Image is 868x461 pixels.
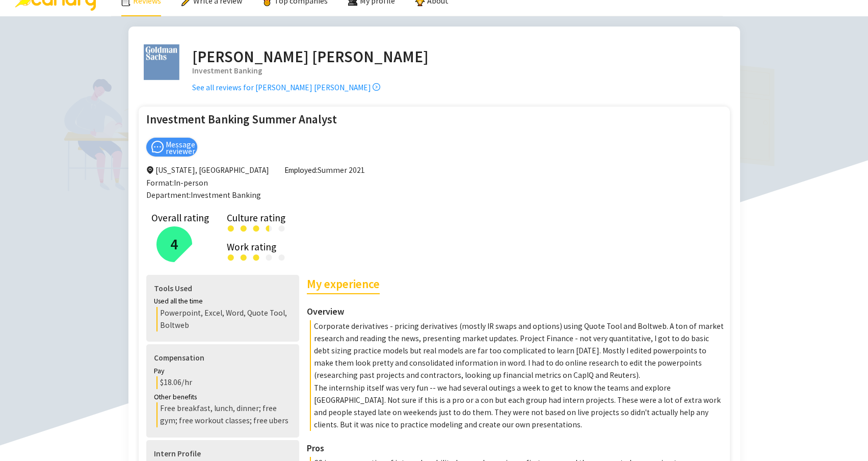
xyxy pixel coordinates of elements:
[154,448,292,460] h4: Intern Profile
[227,243,709,250] div: Work rating
[310,320,725,382] p: Corporate derivatives - pricing derivatives (mostly IR swaps and options) using Quote Tool and Bo...
[265,250,273,263] div: ●
[239,250,248,263] div: ●
[154,296,292,307] div: Used all the time
[154,392,292,403] div: Other benefits
[277,221,286,234] div: ●
[265,221,273,234] div: ●
[252,221,260,234] div: ●
[181,377,192,387] span: /hr
[154,352,292,364] h4: Compensation
[146,178,261,200] span: Format: In-person Department: Investment Banking
[146,166,154,174] span: environment
[156,402,292,427] div: Free breakfast, lunch, dinner; free gym; free workout classes; free ubers
[146,164,269,176] span: [US_STATE], [GEOGRAPHIC_DATA]
[239,221,248,234] div: ●
[160,377,181,387] span: 18.06
[310,382,725,431] p: The internship itself was very fun -- we had several outings a week to get to know the teams and ...
[227,221,235,234] div: ●
[227,214,709,221] div: Culture rating
[284,165,318,175] span: Employed:
[154,366,292,377] div: Pay
[146,112,337,127] h2: Investment Banking Summer Analyst
[156,307,292,331] div: Powerpoint, Excel, Word, Quote Tool, Boltweb
[166,141,195,155] span: Message reviewer
[192,83,380,92] a: See all reviews for [PERSON_NAME] [PERSON_NAME] right-circle
[227,250,235,263] div: ●
[307,304,725,319] h3: Overview
[307,275,380,294] h2: My experience
[277,250,286,263] div: ●
[160,377,164,387] span: $
[284,164,365,176] span: Summer 2021
[192,65,429,77] div: Investment Banking
[170,233,178,256] h2: 4
[373,83,380,91] span: right-circle
[151,214,209,221] div: Overall rating
[252,250,260,263] div: ●
[144,44,179,80] img: Company Logo
[265,221,269,234] div: ●
[151,141,164,153] span: message
[154,283,292,295] h4: Tools Used
[307,441,725,455] h3: Pros
[192,44,429,69] h2: [PERSON_NAME] [PERSON_NAME]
